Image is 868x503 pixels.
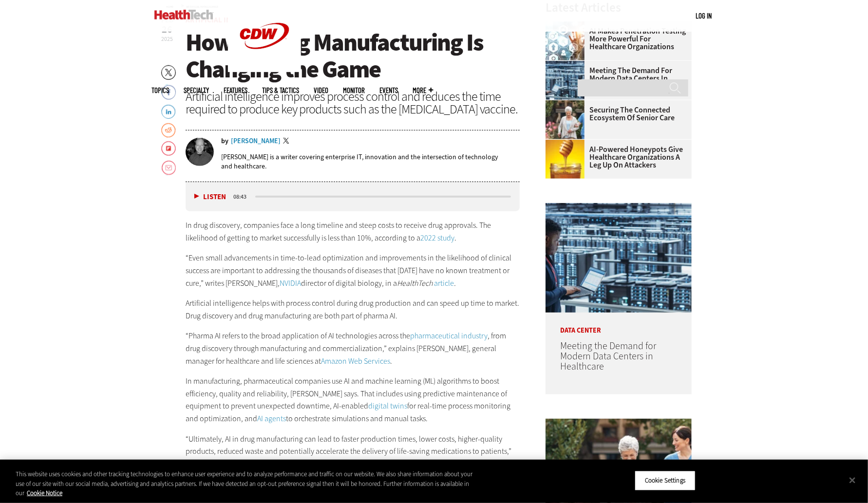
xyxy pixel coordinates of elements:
[454,278,456,288] em: .
[228,64,301,75] a: CDW
[186,330,520,367] p: “Pharma AI refers to the broad application of AI technologies across the , from drug discovery th...
[696,11,712,21] div: User menu
[314,87,328,94] a: Video
[560,339,656,373] a: Meeting the Demand for Modern Data Centers in Healthcare
[397,278,433,288] em: HealthTech
[283,138,292,146] a: Twitter
[343,87,365,94] a: MonITor
[635,470,696,491] button: Cookie Settings
[546,61,585,100] img: engineer with laptop overlooking data center
[546,146,686,169] a: AI-Powered Honeypots Give Healthcare Organizations a Leg Up on Attackers
[16,469,477,498] div: This website uses cookies and other tracking technologies to enhance user experience and to analy...
[184,87,209,94] span: Specialty
[410,331,488,341] a: pharmaceutical industry
[186,252,520,289] p: “Even small advancements in time-to-lead optimization and improvements in the likelihood of clini...
[413,87,433,94] span: More
[186,90,520,115] div: Artificial intelligence improves process control and reduces the time required to produce key pro...
[368,401,407,411] a: digital twins
[257,413,286,424] a: AI agents
[546,313,692,334] p: Data Center
[280,278,301,288] a: NVIDIA
[842,469,863,491] button: Close
[27,489,62,497] a: More information about your privacy
[379,87,398,94] a: Events
[696,11,712,20] a: Log in
[546,140,585,179] img: jar of honey with a honey dipper
[186,182,520,211] div: media player
[194,193,226,201] button: Listen
[321,356,390,366] a: Amazon Web Services
[546,106,686,122] a: Securing the Connected Ecosystem of Senior Care
[546,140,589,148] a: jar of honey with a honey dipper
[186,219,520,244] p: In drug discovery, companies face a long timeline and steep costs to receive drug approvals. The ...
[224,87,247,94] a: Features
[186,433,520,470] p: “Ultimately, AI in drug manufacturing can lead to faster production times, lower costs, higher-qu...
[434,278,454,288] a: article
[546,100,589,108] a: nurse walks with senior woman through a garden
[221,152,520,171] p: [PERSON_NAME] is a writer covering enterprise IT, innovation and the intersection of technology a...
[186,375,520,425] p: In manufacturing, pharmaceutical companies use AI and machine learning (ML) algorithms to boost e...
[546,100,585,139] img: nurse walks with senior woman through a garden
[231,138,281,145] a: [PERSON_NAME]
[186,297,520,322] p: Artificial intelligence helps with process control during drug production and can speed up time t...
[420,233,454,243] a: 2022 study
[232,192,254,201] div: duration
[221,138,228,145] span: by
[151,87,169,94] span: Topics
[154,10,213,19] img: Home
[546,203,692,313] img: engineer with laptop overlooking data center
[262,87,299,94] a: Tips & Tactics
[186,138,214,166] img: Brian Horowitz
